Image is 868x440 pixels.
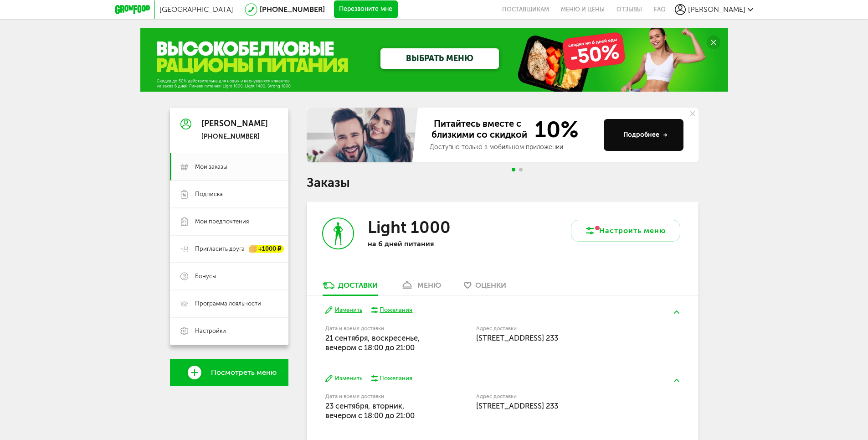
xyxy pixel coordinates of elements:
[170,359,288,386] a: Посмотреть меню
[195,327,226,335] span: Настройки
[368,239,486,248] p: на 6 дней питания
[380,48,499,69] a: ВЫБРАТЬ МЕНЮ
[307,177,699,189] h1: Заказы
[476,401,558,410] span: [STREET_ADDRESS] 233
[475,281,506,290] span: Оценки
[260,5,325,14] a: [PHONE_NUMBER]
[688,5,745,14] span: [PERSON_NAME]
[674,311,679,314] img: arrow-up-green.5eb5f82.svg
[380,374,412,383] div: Пожелания
[325,326,430,331] label: Дата и время доставки
[529,118,579,141] span: 10%
[430,143,596,152] div: Доступно только в мобильном приложении
[325,306,362,315] button: Изменить
[371,306,413,314] button: Пожелания
[476,326,646,331] label: Адрес доставки
[396,280,446,295] a: меню
[195,300,261,308] span: Программа лояльности
[476,333,558,342] span: [STREET_ADDRESS] 233
[430,118,529,141] span: Питайтесь вместе с близкими со скидкой
[325,374,362,383] button: Изменить
[195,245,245,253] span: Пригласить друга
[249,245,284,253] div: +1000 ₽
[371,374,413,383] button: Пожелания
[170,263,288,290] a: Бонусы
[195,190,223,198] span: Подписка
[338,281,378,290] div: Доставки
[170,235,288,263] a: Пригласить друга +1000 ₽
[604,119,683,151] button: Подробнее
[368,217,451,237] h3: Light 1000
[325,401,415,420] span: 23 сентября, вторник, вечером c 18:00 до 21:00
[170,317,288,345] a: Настройки
[519,168,523,171] span: Go to slide 2
[512,168,515,171] span: Go to slide 1
[623,130,668,140] div: Подробнее
[325,394,430,399] label: Дата и время доставки
[307,108,421,162] img: family-banner.579af9d.jpg
[201,133,268,141] div: [PHONE_NUMBER]
[571,220,680,242] button: Настроить меню
[211,368,277,377] span: Посмотреть меню
[476,394,646,399] label: Адрес доставки
[459,280,511,295] a: Оценки
[170,208,288,235] a: Мои предпочтения
[417,281,441,290] div: меню
[195,217,249,226] span: Мои предпочтения
[325,333,420,352] span: 21 сентября, воскресенье, вечером c 18:00 до 21:00
[318,280,382,295] a: Доставки
[159,5,233,14] span: [GEOGRAPHIC_DATA]
[380,306,412,314] div: Пожелания
[170,181,288,208] a: Подписка
[170,153,288,181] a: Мои заказы
[201,119,268,129] div: [PERSON_NAME]
[195,272,216,280] span: Бонусы
[195,163,227,171] span: Мои заказы
[674,379,679,382] img: arrow-up-green.5eb5f82.svg
[334,0,398,19] button: Перезвоните мне
[170,290,288,317] a: Программа лояльности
